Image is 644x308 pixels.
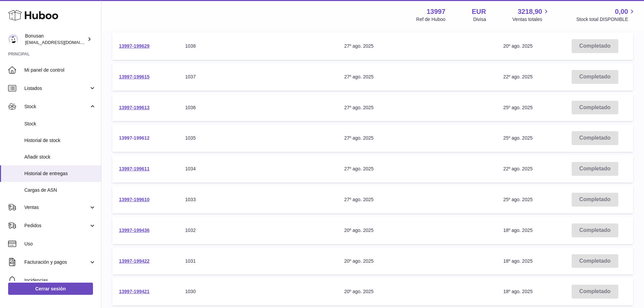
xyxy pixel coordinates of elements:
[185,166,331,172] div: 1034
[119,197,149,202] a: 13997-199610
[416,16,445,23] div: Ref de Huboo
[24,85,89,92] span: Listados
[185,43,331,49] div: 1038
[119,105,149,110] a: 13997-199613
[24,170,96,177] span: Historial de entregas
[576,7,636,23] a: 0,00 Stock total DISPONIBLE
[518,7,542,16] span: 3218,90
[473,16,486,23] div: Divisa
[8,34,18,44] img: info@bonusan.es
[344,258,490,264] div: 20º ago. 2025
[344,74,490,80] div: 27º ago. 2025
[503,74,533,79] span: 22º ago. 2025
[344,104,490,111] div: 27º ago. 2025
[185,196,331,203] div: 1033
[503,105,533,110] span: 25º ago. 2025
[119,258,149,264] a: 13997-199422
[503,258,533,264] span: 18º ago. 2025
[427,7,446,16] strong: 13997
[185,258,331,264] div: 1031
[344,196,490,203] div: 27º ago. 2025
[24,222,89,229] span: Pedidos
[472,7,486,16] strong: EUR
[185,104,331,111] div: 1036
[344,135,490,141] div: 27º ago. 2025
[344,227,490,234] div: 20º ago. 2025
[24,277,96,284] span: Incidencias
[119,135,149,141] a: 13997-199612
[24,187,96,193] span: Cargas de ASN
[119,74,149,79] a: 13997-199615
[24,204,89,211] span: Ventas
[119,43,149,49] a: 13997-199629
[24,241,96,247] span: Uso
[24,103,89,110] span: Stock
[25,40,99,45] span: [EMAIL_ADDRESS][DOMAIN_NAME]
[503,43,533,49] span: 20º ago. 2025
[512,16,550,23] span: Ventas totales
[503,197,533,202] span: 25º ago. 2025
[576,16,636,23] span: Stock total DISPONIBLE
[344,43,490,49] div: 27º ago. 2025
[119,289,149,294] a: 13997-199421
[512,7,550,23] a: 3218,90 Ventas totales
[185,288,331,295] div: 1030
[185,227,331,234] div: 1032
[24,154,96,160] span: Añadir stock
[185,74,331,80] div: 1037
[8,283,93,295] a: Cerrar sesión
[24,67,96,73] span: Mi panel de control
[24,137,96,144] span: Historial de stock
[615,7,628,16] span: 0,00
[24,259,89,265] span: Facturación y pagos
[503,228,533,233] span: 18º ago. 2025
[344,288,490,295] div: 20º ago. 2025
[25,33,86,46] div: Bonusan
[344,166,490,172] div: 27º ago. 2025
[185,135,331,141] div: 1035
[503,135,533,141] span: 25º ago. 2025
[503,289,533,294] span: 18º ago. 2025
[119,228,149,233] a: 13997-199436
[119,166,149,171] a: 13997-199611
[503,166,533,171] span: 22º ago. 2025
[24,121,96,127] span: Stock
